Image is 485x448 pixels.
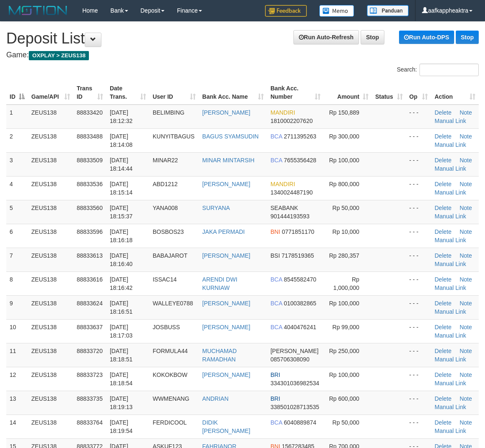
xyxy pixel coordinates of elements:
[282,228,314,235] span: Copy 0771851170 to clipboard
[434,332,466,339] a: Manual Link
[202,181,250,187] a: [PERSON_NAME]
[460,395,472,402] a: Note
[270,181,295,187] span: MANDIRI
[434,228,451,235] a: Delete
[460,157,472,164] a: Note
[434,300,451,307] a: Delete
[329,109,359,116] span: Rp 150,889
[406,81,432,105] th: Op: activate to sort column ascending
[6,81,28,105] th: ID: activate to sort column descending
[460,371,472,378] a: Note
[6,30,479,47] h1: Deposit List
[329,395,359,402] span: Rp 600,000
[460,348,472,354] a: Note
[406,343,432,367] td: - - -
[202,205,230,211] a: SURYANA
[406,128,432,152] td: - - -
[28,248,73,271] td: ZEUS138
[332,228,359,235] span: Rp 10,000
[6,295,28,319] td: 9
[270,371,280,378] span: BRI
[29,51,89,60] span: OXPLAY > ZEUS138
[270,228,280,235] span: BNI
[77,181,103,187] span: 88833536
[329,157,359,164] span: Rp 100,000
[153,181,178,187] span: ABD1212
[110,181,133,196] span: [DATE] 18:15:14
[332,419,359,426] span: Rp 50,000
[77,109,103,116] span: 88833420
[153,395,189,402] span: WWMENANG
[110,371,133,387] span: [DATE] 18:18:54
[460,324,472,330] a: Note
[460,419,472,426] a: Note
[434,380,466,387] a: Manual Link
[110,419,133,434] span: [DATE] 18:19:54
[406,224,432,248] td: - - -
[77,348,103,354] span: 88833720
[153,252,187,259] span: BABAJAROT
[77,419,103,426] span: 88833764
[28,224,73,248] td: ZEUS138
[284,300,316,307] span: Copy 0100382865 to clipboard
[110,109,133,124] span: [DATE] 18:12:32
[434,141,466,148] a: Manual Link
[77,371,103,378] span: 88833723
[6,415,28,438] td: 14
[270,189,313,196] span: Copy 1340024487190 to clipboard
[28,105,73,129] td: ZEUS138
[434,324,451,330] a: Delete
[434,213,466,220] a: Manual Link
[110,205,133,220] span: [DATE] 18:15:37
[6,224,28,248] td: 6
[202,348,237,363] a: MUCHAMAD RAMADHAN
[270,380,319,387] span: Copy 334301036982534 to clipboard
[202,109,250,116] a: [PERSON_NAME]
[333,276,359,291] span: Rp 1,000,000
[110,300,133,315] span: [DATE] 18:16:51
[28,271,73,295] td: ZEUS138
[406,367,432,391] td: - - -
[270,419,282,426] span: BCA
[270,300,282,307] span: BCA
[460,252,472,259] a: Note
[434,261,466,267] a: Manual Link
[406,295,432,319] td: - - -
[28,415,73,438] td: ZEUS138
[28,343,73,367] td: ZEUS138
[434,395,451,402] a: Delete
[153,276,177,283] span: ISSAC14
[270,348,318,354] span: [PERSON_NAME]
[202,395,229,402] a: ANDRIAN
[28,200,73,224] td: ZEUS138
[265,5,307,17] img: Feedback.jpg
[284,419,316,426] span: Copy 6040889874 to clipboard
[110,157,133,172] span: [DATE] 18:14:44
[281,252,314,259] span: Copy 7178519365 to clipboard
[431,81,479,105] th: Action: activate to sort column ascending
[149,81,199,105] th: User ID: activate to sort column ascending
[153,371,187,378] span: KOKOKBOW
[456,31,479,44] a: Stop
[434,181,451,187] a: Delete
[406,176,432,200] td: - - -
[106,81,149,105] th: Date Trans.: activate to sort column ascending
[6,152,28,176] td: 3
[202,133,259,140] a: BAGUS SYAMSUDIN
[270,324,282,330] span: BCA
[284,276,316,283] span: Copy 8545582470 to clipboard
[434,428,466,434] a: Manual Link
[6,343,28,367] td: 11
[77,205,103,211] span: 88833560
[329,348,359,354] span: Rp 250,000
[6,319,28,343] td: 10
[28,367,73,391] td: ZEUS138
[153,300,193,307] span: WALLEYE0788
[6,248,28,271] td: 7
[77,252,103,259] span: 88833613
[434,118,466,124] a: Manual Link
[329,181,359,187] span: Rp 800,000
[77,133,103,140] span: 88833488
[270,356,309,363] span: Copy 085706308090 to clipboard
[28,176,73,200] td: ZEUS138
